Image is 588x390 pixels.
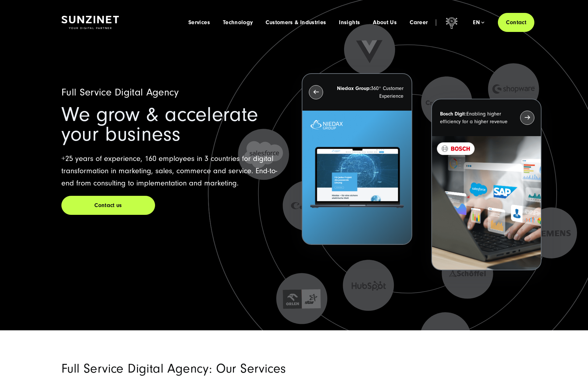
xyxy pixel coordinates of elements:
img: Letztes Projekt von Niedax. Ein Laptop auf dem die Niedax Website geöffnet ist, auf blauem Hinter... [302,111,411,245]
img: recent-project_BOSCH_2024-03 [432,136,541,270]
p: +25 years of experience, 160 employees in 3 countries for digital transformation in marketing, sa... [61,153,286,189]
a: Customers & Industries [266,19,326,26]
a: About Us [373,19,397,26]
strong: Bosch Digit: [440,111,467,117]
span: We grow & accelerate your business [61,103,258,146]
button: Niedax Group:360° Customer Experience Letztes Projekt von Niedax. Ein Laptop auf dem die Niedax W... [302,73,412,245]
strong: Niedax Group: [337,85,371,91]
a: Services [188,19,210,26]
a: Contact us [61,196,155,215]
div: en [473,19,484,26]
h2: Full Service Digital Agency: Our Services [61,363,368,375]
p: 360° Customer Experience [335,85,403,100]
span: Full Service Digital Agency [61,86,179,98]
p: Enabling higher efficiency for a higher revenue [440,110,509,125]
a: Contact [498,13,534,32]
button: Bosch Digit:Enabling higher efficiency for a higher revenue recent-project_BOSCH_2024-03 [431,99,541,271]
img: SUNZINET Full Service Digital Agentur [61,16,119,29]
a: Insights [339,19,360,26]
a: Career [410,19,428,26]
a: Technology [223,19,253,26]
